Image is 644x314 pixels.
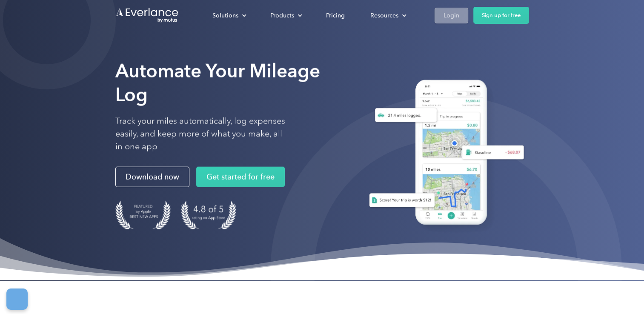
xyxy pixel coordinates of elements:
[181,201,236,229] img: 4.9 out of 5 stars on the app store
[318,8,353,23] a: Pricing
[444,10,459,21] div: Login
[212,10,238,21] div: Solutions
[435,8,468,23] a: Login
[115,60,320,106] strong: Automate Your Mileage Log
[326,10,345,21] div: Pricing
[115,7,179,23] a: Go to homepage
[115,115,286,153] p: Track your miles automatically, log expenses easily, and keep more of what you make, all in one app
[370,10,398,21] div: Resources
[270,10,294,21] div: Products
[204,8,253,23] div: Solutions
[362,8,413,23] div: Resources
[196,167,285,187] a: Get started for free
[6,288,28,310] button: Cookies Settings
[115,167,189,187] a: Download now
[115,201,171,229] img: Badge for Featured by Apple Best New Apps
[262,8,309,23] div: Products
[359,73,529,234] img: Everlance, mileage tracker app, expense tracking app
[473,7,529,24] a: Sign up for free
